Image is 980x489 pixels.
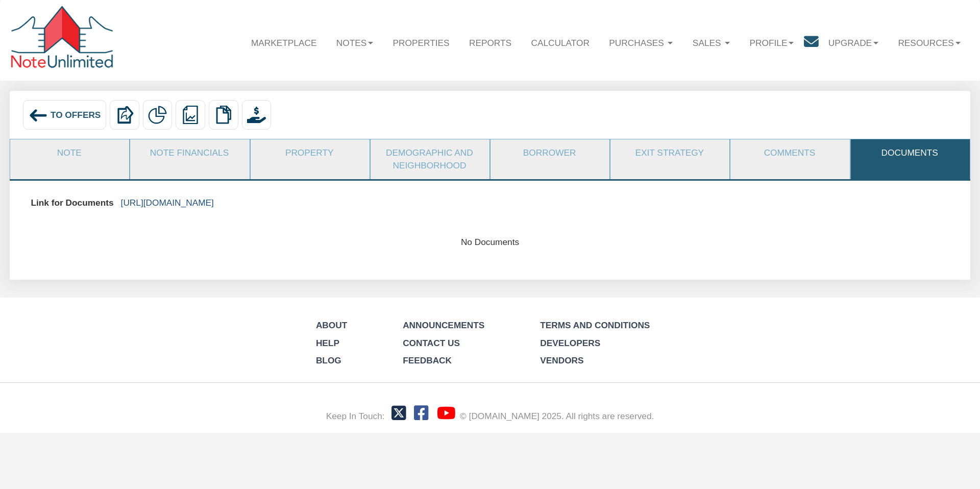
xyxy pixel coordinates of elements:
[491,139,608,166] a: Borrower
[10,139,128,166] a: Note
[740,28,803,57] a: Profile
[326,410,385,423] div: Keep In Touch:
[316,338,339,348] a: Help
[121,198,214,208] a: [URL][DOMAIN_NAME]
[316,355,341,365] a: Blog
[610,139,728,166] a: Exit Strategy
[459,28,522,57] a: Reports
[383,28,459,57] a: Properties
[599,28,683,57] a: Purchases
[540,338,600,348] a: Developers
[403,355,452,365] a: Feedback
[521,28,599,57] a: Calculator
[540,355,583,365] a: Vendors
[327,28,383,57] a: Notes
[251,139,369,166] a: Property
[115,106,134,124] img: export.svg
[403,338,460,348] a: Contact Us
[51,110,101,120] span: To Offers
[730,139,848,166] a: Comments
[130,139,248,166] a: Note Financials
[29,106,48,125] img: back_arrow_left_icon.svg
[181,106,200,124] img: reports.png
[148,106,166,124] img: partial.png
[20,236,959,249] div: No Documents
[371,139,488,179] a: Demographic and Neighborhood
[403,320,484,330] a: Announcements
[316,320,347,330] a: About
[241,28,327,57] a: Marketplace
[460,410,654,423] div: © [DOMAIN_NAME] 2025. All rights are reserved.
[31,191,113,214] p: Link for Documents
[851,139,969,166] a: Documents
[247,106,265,124] img: purchase_offer.png
[819,28,889,57] a: Upgrade
[683,28,740,57] a: Sales
[888,28,970,57] a: Resources
[214,106,233,124] img: copy.png
[540,320,650,330] a: Terms and Conditions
